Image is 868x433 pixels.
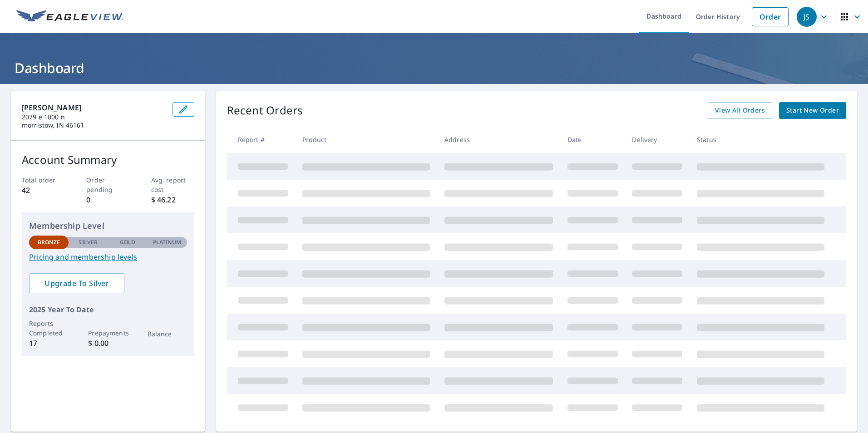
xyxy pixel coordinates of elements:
span: Upgrade To Silver [36,278,117,288]
th: Date [560,126,625,153]
th: Delivery [625,126,690,153]
div: JS [797,7,817,27]
a: Upgrade To Silver [29,273,124,293]
p: 2079 e 1000 n [22,113,165,121]
p: Platinum [153,238,182,246]
p: 0 [86,194,129,205]
p: $ 46.22 [151,194,194,205]
p: Order pending [86,175,129,194]
a: View All Orders [708,102,772,119]
th: Status [690,126,832,153]
p: $ 0.00 [88,338,128,349]
p: Balance [148,329,187,339]
p: Silver [79,238,98,246]
p: 17 [29,338,69,349]
a: Pricing and membership levels [29,251,187,262]
a: Start New Order [779,102,846,119]
p: Membership Level [29,220,187,232]
p: Total order [22,175,65,185]
th: Report # [227,126,296,153]
span: View All Orders [715,105,765,116]
p: Recent Orders [227,102,303,119]
span: Start New Order [786,105,839,116]
p: [PERSON_NAME] [22,102,165,113]
p: Reports Completed [29,319,69,338]
p: 42 [22,185,65,196]
th: Product [295,126,437,153]
p: morristow, IN 46161 [22,121,165,129]
p: Bronze [38,238,60,246]
p: Gold [120,238,135,246]
img: EV Logo [16,10,123,24]
p: Prepayments [88,328,128,338]
p: 2025 Year To Date [29,304,187,315]
h1: Dashboard [11,59,857,77]
th: Address [437,126,560,153]
p: Avg. report cost [151,175,194,194]
p: Account Summary [22,152,194,168]
a: Order [752,7,789,26]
